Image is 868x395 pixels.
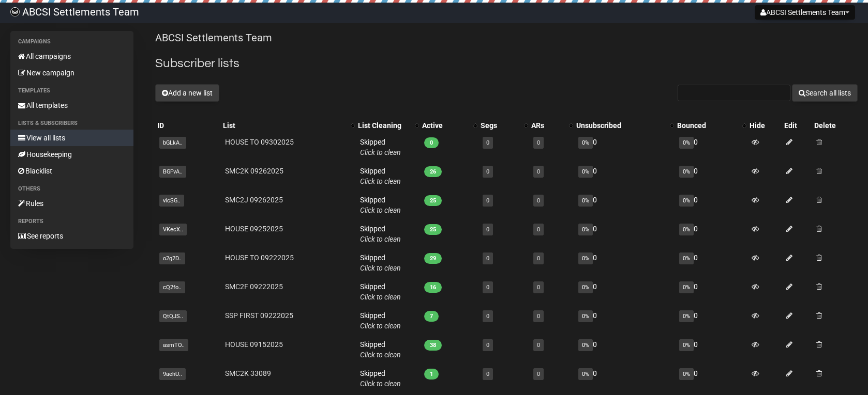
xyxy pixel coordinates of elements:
[225,369,271,377] a: SMC2K 33089
[486,226,489,233] a: 0
[356,118,420,133] th: List Cleaning: No sort applied, activate to apply an ascending sort
[679,166,694,178] span: 0%
[679,137,694,149] span: 0%
[424,137,439,148] span: 0
[159,252,185,264] span: o2g2D..
[360,380,401,388] a: Click to clean
[578,224,593,235] span: 0%
[422,120,468,131] div: Active
[155,54,858,73] h2: Subscriber lists
[157,120,219,131] div: ID
[360,254,401,272] span: Skipped
[574,335,675,364] td: 0
[679,195,694,207] span: 0%
[486,197,489,204] a: 0
[424,340,442,351] span: 38
[159,224,187,235] span: VKecX..
[574,277,675,306] td: 0
[537,284,540,291] a: 0
[159,166,186,178] span: BGFvA..
[424,224,442,235] span: 25
[360,282,401,301] span: Skipped
[225,282,283,291] a: SMC2F 09222025
[679,310,694,322] span: 0%
[679,281,694,293] span: 0%
[750,120,780,131] div: Hide
[576,120,665,131] div: Unsubscribed
[675,335,748,364] td: 0
[578,368,593,380] span: 0%
[574,248,675,277] td: 0
[159,281,185,293] span: cQ2fo..
[578,166,593,178] span: 0%
[10,130,133,146] a: View all lists
[360,138,401,156] span: Skipped
[578,137,593,149] span: 0%
[675,191,748,219] td: 0
[574,118,675,133] th: Unsubscribed: No sort applied, activate to apply an ascending sort
[360,196,401,214] span: Skipped
[360,369,401,388] span: Skipped
[155,84,219,102] button: Add a new list
[578,281,593,293] span: 0%
[358,120,410,131] div: List Cleaning
[675,118,748,133] th: Bounced: No sort applied, activate to apply an ascending sort
[537,342,540,349] a: 0
[814,120,856,131] div: Delete
[424,369,439,380] span: 1
[481,120,519,131] div: Segs
[578,252,593,264] span: 0%
[537,168,540,175] a: 0
[360,177,401,185] a: Click to clean
[360,167,401,185] span: Skipped
[225,138,294,146] a: HOUSE TO 09302025
[675,133,748,162] td: 0
[10,146,133,163] a: Housekeeping
[486,255,489,262] a: 0
[159,310,187,322] span: QtQJS..
[755,5,855,20] button: ABCSI Settlements Team
[529,118,574,133] th: ARs: No sort applied, activate to apply an ascending sort
[10,163,133,179] a: Blacklist
[424,195,442,206] span: 25
[486,371,489,377] a: 0
[225,196,283,204] a: SMC2J 09262025
[225,340,283,349] a: HOUSE 09152025
[10,97,133,114] a: All templates
[782,118,812,133] th: Edit: No sort applied, sorting is disabled
[486,139,489,146] a: 0
[223,120,346,131] div: List
[574,364,675,393] td: 0
[159,339,188,351] span: asmTO..
[679,339,694,351] span: 0%
[784,120,810,131] div: Edit
[792,84,858,102] button: Search all lists
[486,168,489,175] a: 0
[486,313,489,320] a: 0
[225,167,283,175] a: SMC2K 09262025
[747,118,782,133] th: Hide: No sort applied, sorting is disabled
[10,228,133,244] a: See reports
[675,306,748,335] td: 0
[478,118,529,133] th: Segs: No sort applied, activate to apply an ascending sort
[574,133,675,162] td: 0
[675,162,748,191] td: 0
[360,225,401,243] span: Skipped
[675,277,748,306] td: 0
[574,219,675,248] td: 0
[159,137,186,149] span: bGLkA..
[424,253,442,264] span: 29
[225,254,294,262] a: HOUSE TO 09222025
[537,226,540,233] a: 0
[424,282,442,293] span: 16
[10,36,133,48] li: Campaigns
[10,48,133,65] a: All campaigns
[486,284,489,291] a: 0
[574,162,675,191] td: 0
[360,206,401,214] a: Click to clean
[360,235,401,243] a: Click to clean
[424,166,442,177] span: 26
[578,310,593,322] span: 0%
[574,191,675,219] td: 0
[10,195,133,212] a: Rules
